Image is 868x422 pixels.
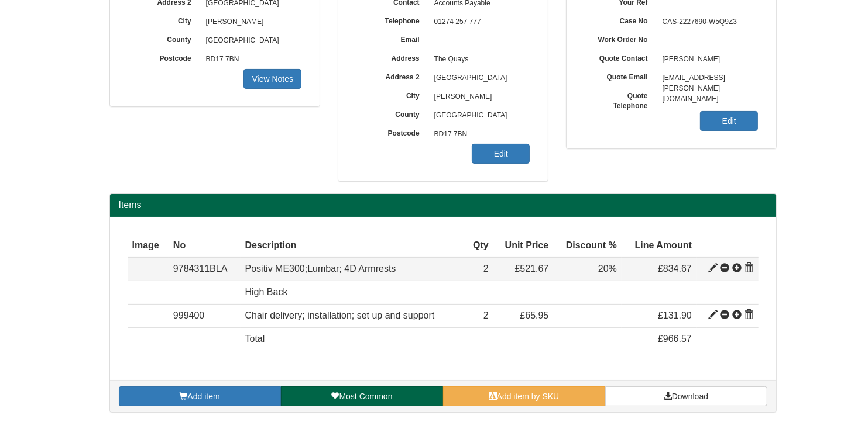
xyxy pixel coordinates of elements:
label: City [356,88,428,101]
label: Work Order No [584,32,657,45]
span: [PERSON_NAME] [200,13,302,32]
label: Quote Telephone [584,88,657,111]
span: [PERSON_NAME] [657,50,759,69]
span: BD17 7BN [428,125,530,144]
span: [EMAIL_ADDRESS][PERSON_NAME][DOMAIN_NAME] [657,69,759,88]
label: Address 2 [356,69,428,82]
label: City [128,13,200,26]
h2: Items [119,200,767,210]
td: 9784311BLA [169,257,241,281]
th: Description [241,234,465,258]
label: Address [356,50,428,64]
a: View Notes [243,69,301,89]
label: County [356,106,428,120]
span: £521.67 [515,264,549,274]
span: Download [672,392,708,401]
td: Total [241,328,465,351]
span: £966.57 [658,334,692,344]
span: 2 [483,310,489,320]
th: Line Amount [622,234,697,258]
span: Most Common [339,392,392,401]
span: 01274 257 777 [428,13,530,32]
label: Case No [584,13,657,26]
span: £65.95 [520,310,548,320]
label: Quote Email [584,69,657,82]
th: No [169,234,241,258]
a: Edit [472,144,530,164]
span: [GEOGRAPHIC_DATA] [428,69,530,88]
span: [PERSON_NAME] [428,88,530,106]
span: High Back [245,287,288,297]
th: Unit Price [493,234,554,258]
span: The Quays [428,50,530,69]
a: Edit [700,111,758,131]
label: Quote Contact [584,50,657,64]
span: £834.67 [658,264,692,274]
span: BD17 7BN [200,50,302,69]
span: CAS-2227690-W5Q9Z3 [657,13,759,32]
label: County [128,32,200,45]
span: Add item by SKU [497,392,560,401]
th: Image [128,234,169,258]
span: Chair delivery; installation; set up and support [245,310,435,320]
a: Download [605,386,767,406]
th: Qty [465,234,493,258]
td: 999400 [169,305,241,328]
span: 2 [483,264,489,274]
label: Email [356,32,428,45]
span: [GEOGRAPHIC_DATA] [428,106,530,125]
span: Positiv ME300;Lumbar; 4D Armrests [245,264,396,274]
span: Add item [187,392,219,401]
label: Postcode [128,50,200,64]
label: Postcode [356,125,428,139]
th: Discount % [553,234,622,258]
span: £131.90 [658,310,692,320]
label: Telephone [356,13,428,26]
span: [GEOGRAPHIC_DATA] [200,32,302,50]
span: 20% [598,264,617,274]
